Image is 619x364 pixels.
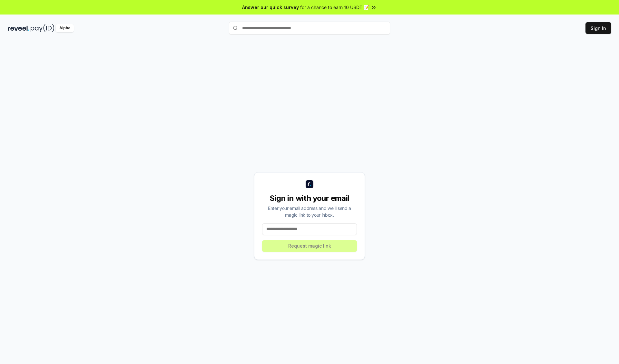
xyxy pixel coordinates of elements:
button: Sign In [585,22,611,34]
span: Answer our quick survey [242,4,299,11]
img: reveel_dark [8,24,29,32]
div: Sign in with your email [262,193,357,203]
img: pay_id [31,24,54,32]
div: Alpha [56,24,74,32]
div: Enter your email address and we’ll send a magic link to your inbox. [262,205,357,218]
span: for a chance to earn 10 USDT 📝 [300,4,369,11]
img: logo_small [306,180,313,188]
